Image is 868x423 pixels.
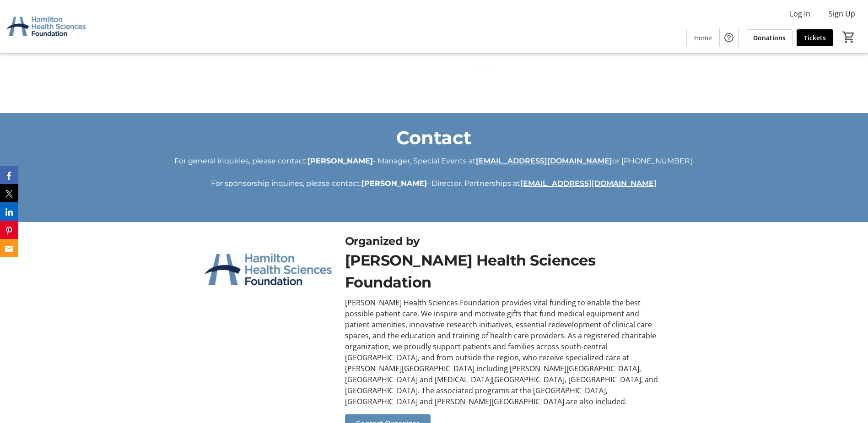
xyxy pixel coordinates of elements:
[211,179,361,188] span: For sponsorship inquiries, please contact:
[345,249,665,293] div: [PERSON_NAME] Health Sciences Foundation
[5,4,87,49] img: Hamilton Health Sciences Foundation's Logo
[687,29,719,46] a: Home
[790,8,810,19] span: Log In
[821,6,863,21] button: Sign Up
[174,157,307,165] span: For general inquiries, please contact:
[746,29,793,46] a: Donations
[203,233,334,307] img: Hamilton Health Sciences Foundation logo
[804,33,826,43] span: Tickets
[753,33,786,43] span: Donations
[396,126,471,149] span: Contact
[476,157,612,165] a: [EMAIL_ADDRESS][DOMAIN_NAME]
[345,233,665,249] div: Organized by
[782,6,818,21] button: Log In
[361,179,427,188] strong: [PERSON_NAME]
[720,28,738,47] button: Help
[829,8,855,19] span: Sign Up
[694,33,712,43] span: Home
[307,157,373,165] strong: [PERSON_NAME]
[345,297,665,407] div: [PERSON_NAME] Health Sciences Foundation provides vital funding to enable the best possible patie...
[797,29,833,46] a: Tickets
[612,157,694,165] span: or [PHONE_NUMBER].
[427,179,520,188] span: - Director, Partnerships at
[841,29,857,45] button: Cart
[373,157,476,165] span: - Manager, Special Events at
[520,179,657,188] a: [EMAIL_ADDRESS][DOMAIN_NAME]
